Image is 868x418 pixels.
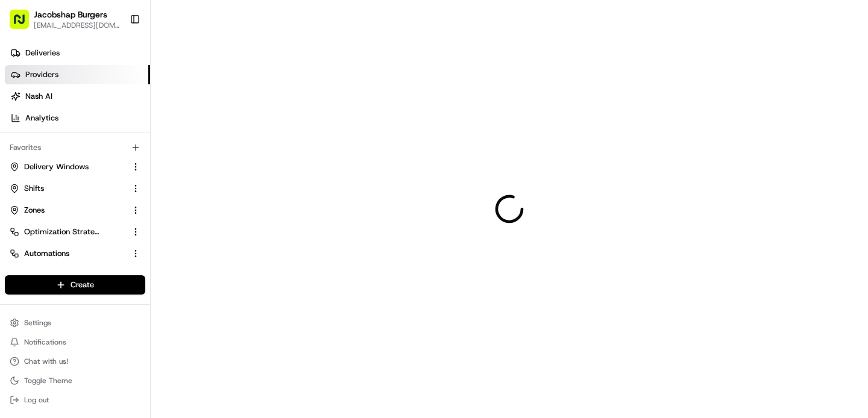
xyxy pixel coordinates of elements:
a: Automations [10,248,126,259]
button: Optimization Strategy [5,222,145,242]
span: [DATE] [169,187,193,196]
a: 📗Knowledge Base [7,232,97,254]
button: Jacobshap Burgers [34,8,107,20]
a: Nash AI [5,87,150,106]
button: Automations [5,244,145,263]
input: Clear [31,78,199,90]
div: Past conversations [12,157,81,166]
a: Delivery Windows [10,161,126,172]
a: Providers [5,65,150,84]
span: API Documentation [114,237,193,249]
span: Deliveries [25,48,60,58]
span: Providers [25,69,58,80]
span: Log out [24,395,49,405]
button: [EMAIL_ADDRESS][DOMAIN_NAME] [34,20,120,30]
span: Toggle Theme [24,376,72,385]
button: Log out [5,391,145,408]
span: Analytics [25,113,58,123]
button: Toggle Theme [5,372,145,389]
span: • [162,187,166,196]
span: Nash AI [25,91,52,102]
img: 1736555255976-a54dd68f-1ca7-489b-9aae-adbdc363a1c4 [24,187,34,197]
a: 💻API Documentation [97,232,198,254]
button: Shifts [5,179,145,198]
button: Settings [5,314,145,331]
a: Analytics [5,108,150,128]
a: Powered byPylon [85,266,146,275]
button: Chat with us! [5,353,145,370]
div: We're available if you need us! [54,127,166,137]
a: Optimization Strategy [10,226,126,237]
img: 1736555255976-a54dd68f-1ca7-489b-9aae-adbdc363a1c4 [12,115,34,137]
span: Pylon [120,266,146,275]
img: Nash [12,12,36,36]
img: 1727276513143-84d647e1-66c0-4f92-a045-3c9f9f5dfd92 [25,115,47,137]
span: Automations [24,248,69,259]
span: Shifts [24,183,44,194]
button: Notifications [5,334,145,351]
button: Delivery Windows [5,157,145,176]
div: Favorites [5,138,145,157]
a: Shifts [10,183,126,194]
div: Start new chat [54,115,198,127]
span: Settings [24,318,51,328]
button: Jacobshap Burgers[EMAIL_ADDRESS][DOMAIN_NAME] [5,5,125,34]
span: Optimization Strategy [24,226,100,237]
p: Welcome 👋 [12,48,219,67]
span: Zones [24,205,45,216]
button: See all [187,154,219,169]
button: Create [5,275,145,295]
a: Zones [10,205,126,216]
span: Create [71,279,94,290]
span: Delivery Windows [24,161,89,172]
span: Notifications [24,337,66,347]
a: Deliveries [5,43,150,63]
div: 📗 [12,238,22,248]
div: 💻 [102,238,112,248]
img: Joana Marie Avellanoza [12,175,31,195]
span: Knowledge Base [24,237,92,249]
button: Start new chat [205,119,219,133]
span: Chat with us! [24,357,68,366]
button: Zones [5,201,145,220]
span: [PERSON_NAME] [PERSON_NAME] [37,187,160,196]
